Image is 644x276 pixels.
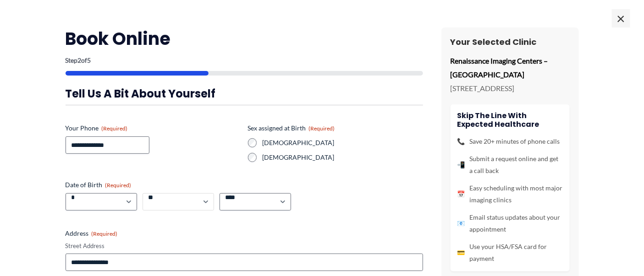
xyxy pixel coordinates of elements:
[66,87,423,101] h3: Tell us a bit about yourself
[66,242,423,250] label: Street Address
[66,229,118,238] legend: Address
[457,182,563,206] li: Easy scheduling with most major imaging clinics
[105,182,132,189] span: (Required)
[457,135,465,147] span: 📞
[66,124,241,133] label: Your Phone
[88,56,91,64] span: 5
[66,180,132,189] legend: Date of Birth
[92,230,118,237] span: (Required)
[457,153,563,177] li: Submit a request online and get a call back
[66,27,423,50] h2: Book Online
[66,57,423,64] p: Step of
[102,125,128,132] span: (Required)
[451,37,570,47] h3: Your Selected Clinic
[451,54,570,81] p: Renaissance Imaging Centers – [GEOGRAPHIC_DATA]
[612,9,630,27] span: ×
[263,138,423,147] label: [DEMOGRAPHIC_DATA]
[457,247,465,259] span: 💳
[457,111,563,129] h4: Skip the line with Expected Healthcare
[309,125,335,132] span: (Required)
[457,135,563,147] li: Save 20+ minutes of phone calls
[457,211,563,235] li: Email status updates about your appointment
[457,159,465,171] span: 📲
[263,153,423,162] label: [DEMOGRAPHIC_DATA]
[451,81,570,95] p: [STREET_ADDRESS]
[457,188,465,200] span: 📅
[78,56,82,64] span: 2
[457,241,563,265] li: Use your HSA/FSA card for payment
[248,124,335,133] legend: Sex assigned at Birth
[457,217,465,229] span: 📧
